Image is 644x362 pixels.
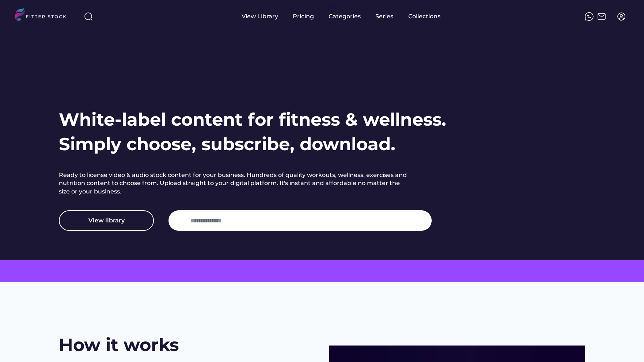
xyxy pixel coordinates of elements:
img: meteor-icons_whatsapp%20%281%29.svg [585,12,594,21]
img: search-normal%203.svg [84,12,93,21]
img: yH5BAEAAAAALAAAAAABAAEAAAIBRAA7 [176,216,185,225]
img: Frame%2051.svg [597,12,606,21]
div: Collections [408,12,440,21]
h2: Ready to license video & audio stock content for your business. Hundreds of quality workouts, wel... [59,171,410,196]
h2: How it works [59,333,179,357]
h1: White-label content for fitness & wellness. Simply choose, subscribe, download. [59,107,446,156]
div: Series [375,12,394,21]
img: LOGO.svg [15,8,72,23]
div: Pricing [293,12,314,21]
img: profile-circle.svg [617,12,626,21]
div: View Library [242,12,278,21]
div: Categories [329,12,361,21]
div: fvck [329,4,338,11]
button: View library [59,210,154,231]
